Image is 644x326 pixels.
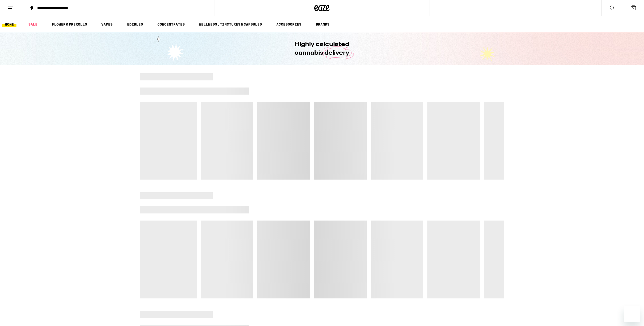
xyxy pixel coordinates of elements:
a: ACCESSORIES [274,21,304,27]
a: WELLNESS, TINCTURES & CAPSULES [196,21,264,27]
h1: Highly calculated cannabis delivery [280,40,364,57]
a: EDIBLES [124,21,146,27]
a: HOME [2,21,16,27]
iframe: Button to launch messaging window [624,306,640,322]
a: SALE [26,21,40,27]
a: CONCENTRATES [155,21,187,27]
a: VAPES [99,21,115,27]
a: BRANDS [313,21,332,27]
a: FLOWER & PREROLLS [49,21,90,27]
